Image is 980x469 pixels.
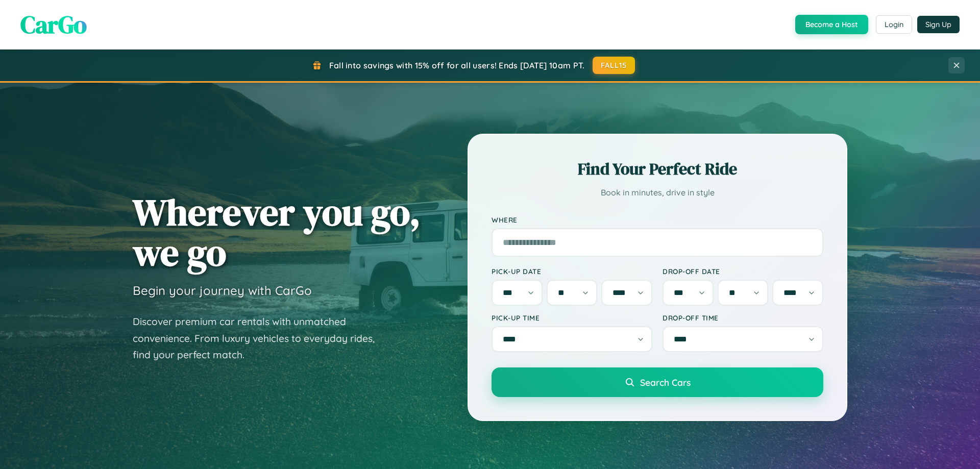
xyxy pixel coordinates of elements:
button: Become a Host [795,15,868,34]
label: Where [492,215,823,224]
button: FALL15 [593,57,635,74]
button: Sign Up [917,16,960,33]
button: Search Cars [492,367,823,397]
p: Book in minutes, drive in style [492,185,823,200]
h1: Wherever you go, we go [133,192,421,273]
button: Login [876,15,912,34]
label: Pick-up Date [492,267,652,276]
p: Discover premium car rentals with unmatched convenience. From luxury vehicles to everyday rides, ... [133,313,388,363]
span: Search Cars [640,377,691,388]
h2: Find Your Perfect Ride [492,158,823,180]
label: Pick-up Time [492,313,652,322]
span: Fall into savings with 15% off for all users! Ends [DATE] 10am PT. [329,60,585,70]
label: Drop-off Date [663,267,823,276]
label: Drop-off Time [663,313,823,322]
span: CarGo [20,8,87,41]
h3: Begin your journey with CarGo [133,283,312,298]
